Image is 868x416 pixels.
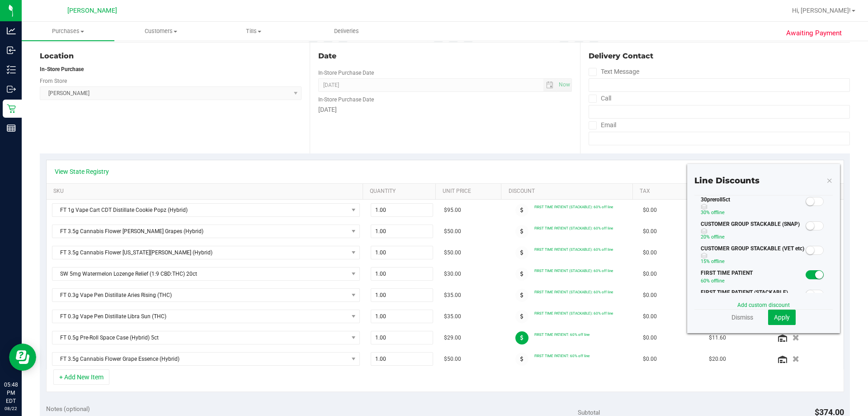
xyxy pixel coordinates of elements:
[640,188,695,195] a: Tax
[444,270,461,278] span: $30.00
[444,291,461,300] span: $35.00
[694,288,804,313] div: FIRST TIME PATIENT (STACKABLE)
[643,206,657,215] span: $0.00
[52,310,360,323] span: NO DATA FOUND
[371,225,433,238] input: 1.00
[701,234,710,240] span: 20%
[52,246,360,259] span: NO DATA FOUND
[701,233,805,241] p: off
[4,381,18,405] p: 05:48 PM EDT
[694,269,804,288] div: FIRST TIME PATIENT
[694,244,804,269] div: CUSTOMER GROUP STACKABLE (VET etc)
[371,331,433,344] input: 1.00
[371,268,433,280] input: 1.00
[207,22,300,41] a: Tills
[52,204,348,216] span: FT 1g Vape Cart CDT Distillate Cookie Popz (Hybrid)
[208,27,299,35] span: Tills
[643,355,657,363] span: $0.00
[7,26,16,35] inline-svg: Analytics
[534,268,613,273] span: FIRST TIME PATIENT (STACKABLE): 60% off line
[40,77,67,85] label: From Store
[709,334,726,342] span: $11.60
[718,234,725,240] span: line
[318,105,571,115] div: [DATE]
[589,92,611,105] label: Call
[52,310,348,323] span: FT 0.3g Vape Pen Distillate Libra Sun (THC)
[701,204,805,210] span: Discount can be combined with other discounts
[53,369,109,385] button: + Add New Item
[768,310,796,325] button: Apply
[4,405,18,412] p: 08/22
[694,176,759,186] span: Line Discounts
[701,209,805,217] p: off
[46,405,90,412] span: Notes (optional)
[643,312,657,321] span: $0.00
[53,188,359,195] a: SKU
[322,27,371,35] span: Deliveries
[589,119,616,132] label: Email
[444,334,461,342] span: $29.00
[52,267,360,281] span: NO DATA FOUND
[444,206,461,215] span: $95.00
[694,220,804,244] div: CUSTOMER GROUP STACKABLE (SNAP)
[701,258,710,264] span: 15%
[709,355,726,363] span: $20.00
[701,228,805,234] span: Discount can be combined with other discounts
[774,314,790,321] span: Apply
[731,313,753,322] a: Dismiss
[534,354,590,358] span: FIRST TIME PATIENT: 60% off line
[371,204,433,216] input: 1.00
[300,22,393,41] a: Deliveries
[701,210,710,215] span: 30%
[718,210,725,215] span: line
[701,278,710,284] span: 60%
[371,353,433,365] input: 1.00
[370,188,432,195] a: Quantity
[443,188,498,195] a: Unit Price
[589,78,850,92] input: Format: (999) 999-9999
[589,105,850,119] input: Format: (999) 999-9999
[7,46,16,55] inline-svg: Inbound
[7,124,16,133] inline-svg: Reports
[589,65,639,78] label: Text Message
[444,249,461,257] span: $50.00
[114,22,207,41] a: Customers
[737,302,790,308] a: Add custom discount
[578,409,600,416] span: Subtotal
[52,331,360,344] span: NO DATA FOUND
[52,353,348,365] span: FT 3.5g Cannabis Flower Grape Essence (Hybrid)
[52,268,348,280] span: SW 5mg Watermelon Lozenge Relief (1:9 CBD:THC) 20ct
[534,290,613,294] span: FIRST TIME PATIENT (STACKABLE): 60% off line
[701,258,805,266] p: off
[318,69,374,77] label: In-Store Purchase Date
[643,227,657,236] span: $0.00
[534,332,590,337] span: FIRST TIME PATIENT: 60% off line
[643,334,657,342] span: $0.00
[67,7,117,14] span: [PERSON_NAME]
[534,205,613,209] span: FIRST TIME PATIENT (STACKABLE): 60% off line
[718,278,725,284] span: line
[534,226,613,230] span: FIRST TIME PATIENT (STACKABLE): 60% off line
[694,196,804,220] div: 30preroll5ct
[40,51,302,62] div: Location
[7,65,16,74] inline-svg: Inventory
[52,331,348,344] span: FT 0.5g Pre-Roll Space Case (Hybrid) 5ct
[52,352,360,366] span: NO DATA FOUND
[52,225,348,238] span: FT 3.5g Cannabis Flower [PERSON_NAME] Grapes (Hybrid)
[52,203,360,217] span: NO DATA FOUND
[589,51,850,62] div: Delivery Contact
[52,246,348,259] span: FT 3.5g Cannabis Flower [US_STATE][PERSON_NAME] (Hybrid)
[643,270,657,278] span: $0.00
[792,7,851,14] span: Hi, [PERSON_NAME]!
[371,289,433,301] input: 1.00
[52,288,360,302] span: NO DATA FOUND
[7,85,16,94] inline-svg: Outbound
[718,258,725,264] span: line
[701,277,805,285] p: off
[444,227,461,236] span: $50.00
[115,27,207,35] span: Customers
[534,247,613,252] span: FIRST TIME PATIENT (STACKABLE): 60% off line
[22,27,114,35] span: Purchases
[444,355,461,363] span: $50.00
[55,167,109,176] a: View State Registry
